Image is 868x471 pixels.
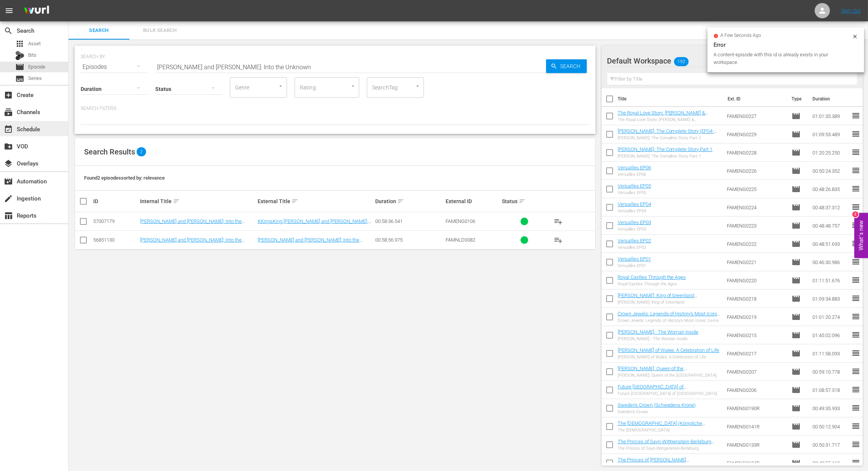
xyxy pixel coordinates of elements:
td: 00:50:31.717 [809,436,851,454]
td: 01:11:51.676 [809,271,851,290]
div: Duration [375,197,443,206]
span: Episode [792,385,801,395]
td: FAMENG0225 [724,180,788,198]
span: Episode [792,312,801,321]
td: FAMENG0190R [724,399,788,417]
a: [PERSON_NAME] - The Woman Inside [618,329,699,335]
a: Royal Castles Through the Ages [618,274,686,280]
a: Future [GEOGRAPHIC_DATA] of [GEOGRAPHIC_DATA] [618,384,687,395]
span: reorder [851,458,860,467]
span: Series [15,74,24,83]
a: Crown Jewels: Legends of History’s Most Iconic Gems [618,311,720,322]
span: 2 [137,147,146,156]
td: FAMENG0215 [724,326,788,344]
button: Search [546,59,587,73]
td: FAMENG0228 [724,143,788,162]
div: Versailles EP04 [618,208,651,213]
td: 01:01:35.389 [809,107,851,125]
div: Versailles EP02 [618,245,651,250]
a: [PERSON_NAME], Queen of the [GEOGRAPHIC_DATA] [618,366,687,377]
div: Internal Title [140,197,256,206]
span: menu [5,6,14,15]
span: reorder [851,184,860,193]
a: [PERSON_NAME] and [PERSON_NAME]: Into the Unknown [258,237,362,248]
span: reorder [851,202,860,212]
a: Sign Out [841,8,861,14]
span: Episode [792,258,801,267]
a: Versailles EP03 [618,220,651,225]
span: playlist_add [554,217,563,226]
span: Episode [792,276,801,285]
span: reorder [851,148,860,157]
div: 56851130 [93,237,138,243]
a: The [DEMOGRAPHIC_DATA] (Königliche Dynastien - Die Romanows) [618,420,706,432]
div: Royal Castles Through the Ages [618,282,686,286]
td: FAMENG0141R [724,417,788,436]
div: The Royal Love Story: [PERSON_NAME] & [PERSON_NAME] [618,117,721,122]
a: [PERSON_NAME] and [PERSON_NAME]: Into the Unknown [140,218,245,230]
td: FAMENG0223 [724,216,788,235]
td: 00:50:12.904 [809,417,851,436]
div: External ID [446,198,500,204]
span: movie_filter [4,177,13,186]
a: Sweden's Crown (Schwedens Krone) [618,402,696,408]
span: Episode [15,62,24,72]
div: 57007179 [93,218,138,224]
a: Versailles EP01 [618,256,651,262]
a: Versailles EP02 [618,238,651,243]
span: reorder [851,312,860,321]
a: Versailles EP05 [618,183,651,189]
td: 00:48:37.312 [809,198,851,216]
div: [PERSON_NAME] - The Woman Inside [618,336,699,341]
td: FAMENG0224 [724,198,788,216]
span: Episode [792,294,801,303]
span: Episode [792,349,801,358]
button: playlist_add [549,212,567,231]
a: KKingsKing [PERSON_NAME] and [PERSON_NAME]: Into the Unknown [258,218,371,230]
div: Default Workspace [607,50,847,72]
span: sort [397,198,404,205]
td: FAMENG0218 [724,290,788,308]
th: Ext. ID [723,88,787,110]
button: playlist_add [549,231,567,249]
td: 01:01:20.274 [809,308,851,326]
button: Open [414,83,421,90]
span: Episode [792,239,801,248]
a: [PERSON_NAME]: The Complete Story Part 1 [618,146,713,152]
div: The [DEMOGRAPHIC_DATA] [618,428,721,433]
span: Episode [792,221,801,230]
div: Crown Jewels: Legends of History’s Most Iconic Gems [618,318,721,323]
div: [PERSON_NAME] of Wales: A Celebration of Life [618,355,720,360]
span: Episode [792,166,801,175]
span: event_available [4,125,13,134]
div: Sweden's Crown [618,409,696,414]
a: The Royal Love Story: [PERSON_NAME] & [PERSON_NAME] [618,110,709,121]
th: Duration [808,88,854,110]
span: Reports [4,211,13,220]
div: Error [714,40,858,49]
div: Versailles EP05 [618,190,651,195]
span: Asset [15,39,24,48]
span: Search [4,26,13,35]
a: [PERSON_NAME]: The Complete Story (EP04-EP06) [618,128,717,140]
a: [PERSON_NAME]: King of Greenland ([PERSON_NAME] - Back to [GEOGRAPHIC_DATA]) [618,293,698,310]
span: Bulk Search [134,26,186,35]
span: Search [557,59,587,73]
td: FAMENG0221 [724,253,788,271]
span: reorder [851,239,860,248]
td: 00:48:26.835 [809,180,851,198]
span: Channels [4,108,13,117]
span: Episode [792,331,801,340]
span: Episode [792,111,801,121]
span: Episode [792,422,801,431]
td: 00:59:10.778 [809,363,851,381]
div: Versailles EP06 [618,172,651,177]
td: 00:48:51.693 [809,235,851,253]
div: 2 [852,212,858,218]
a: Versailles EP04 [618,201,651,207]
th: Type [787,88,808,110]
span: Asset [28,40,41,48]
td: FAMENG0133R [724,436,788,454]
span: Episode [792,440,801,449]
button: Open [277,83,284,90]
